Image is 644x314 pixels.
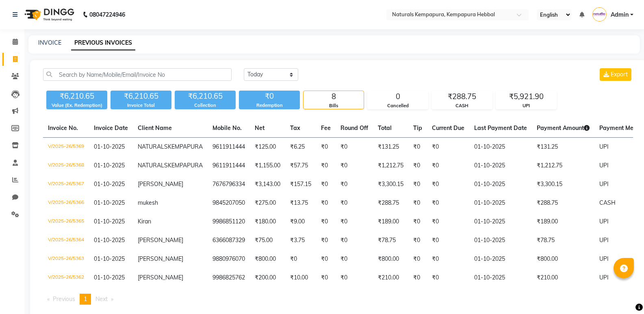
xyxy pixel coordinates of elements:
span: UPI [599,180,609,188]
span: 01-10-2025 [94,180,125,188]
td: ₹0 [408,156,427,175]
td: ₹157.15 [285,175,316,194]
td: ₹0 [427,212,469,231]
span: 01-10-2025 [94,255,125,262]
span: Round Off [340,124,368,132]
td: ₹1,155.00 [250,156,285,175]
span: Export [611,71,628,78]
td: ₹210.00 [532,269,594,287]
td: ₹3,300.15 [373,175,408,194]
span: 01-10-2025 [94,143,125,150]
div: Cancelled [368,102,428,109]
td: ₹180.00 [250,212,285,231]
span: UPI [599,236,609,244]
td: ₹0 [427,269,469,287]
input: Search by Name/Mobile/Email/Invoice No [43,68,232,81]
td: ₹0 [427,231,469,250]
div: Invoice Total [111,102,171,109]
span: UPI [599,143,609,150]
td: 01-10-2025 [469,250,532,269]
img: logo [21,3,76,26]
td: 01-10-2025 [469,138,532,157]
a: PREVIOUS INVOICES [71,36,135,50]
td: ₹189.00 [373,212,408,231]
td: 01-10-2025 [469,194,532,212]
div: 0 [368,91,428,102]
td: ₹0 [427,156,469,175]
img: Admin [592,7,607,22]
a: INVOICE [38,39,61,46]
td: ₹0 [336,269,373,287]
td: ₹6.25 [285,138,316,157]
td: ₹200.00 [250,269,285,287]
td: ₹78.75 [373,231,408,250]
td: ₹800.00 [250,250,285,269]
td: ₹125.00 [250,138,285,157]
span: Current Due [432,124,464,132]
nav: Pagination [43,294,633,305]
span: UPI [599,162,609,169]
span: Total [378,124,392,132]
iframe: chat widget [610,282,636,306]
td: ₹0 [408,231,427,250]
div: Value (Ex. Redemption) [46,102,107,109]
td: 01-10-2025 [469,212,532,231]
td: ₹0 [316,156,336,175]
span: Invoice No. [48,124,78,132]
span: [PERSON_NAME] [138,255,183,262]
td: ₹0 [408,212,427,231]
div: 8 [304,91,364,102]
td: ₹1,212.75 [532,156,594,175]
span: Last Payment Date [474,124,527,132]
button: Export [600,68,631,81]
div: Bills [304,102,364,109]
td: V/2025-26/5366 [43,194,89,212]
span: 01-10-2025 [94,162,125,169]
div: Collection [175,102,236,109]
td: ₹0 [408,250,427,269]
div: UPI [496,102,556,109]
td: V/2025-26/5363 [43,250,89,269]
span: KEMPAPURA [168,162,203,169]
td: ₹800.00 [373,250,408,269]
td: ₹0 [336,138,373,157]
span: Mobile No. [212,124,242,132]
td: ₹275.00 [250,194,285,212]
td: ₹288.75 [373,194,408,212]
td: V/2025-26/5362 [43,269,89,287]
div: ₹0 [239,91,300,102]
td: ₹131.25 [373,138,408,157]
div: Redemption [239,102,300,109]
span: Payment Amount [537,124,590,132]
td: ₹210.00 [373,269,408,287]
span: 01-10-2025 [94,236,125,244]
span: Client Name [138,124,172,132]
td: ₹78.75 [532,231,594,250]
td: 01-10-2025 [469,175,532,194]
td: ₹288.75 [532,194,594,212]
span: Tip [413,124,422,132]
td: ₹800.00 [532,250,594,269]
div: ₹5,921.90 [496,91,556,102]
div: ₹6,210.65 [111,91,171,102]
td: ₹0 [316,194,336,212]
td: 9845207050 [208,194,250,212]
td: ₹0 [336,156,373,175]
span: CASH [599,199,616,206]
td: V/2025-26/5365 [43,212,89,231]
td: ₹3.75 [285,231,316,250]
td: 9986851120 [208,212,250,231]
div: ₹6,210.65 [175,91,236,102]
span: mukesh [138,199,158,206]
td: ₹131.25 [532,138,594,157]
td: 7676796334 [208,175,250,194]
td: ₹0 [408,194,427,212]
td: 01-10-2025 [469,156,532,175]
td: 6366087329 [208,231,250,250]
span: [PERSON_NAME] [138,236,183,244]
td: ₹0 [285,250,316,269]
span: UPI [599,274,609,281]
td: ₹9.00 [285,212,316,231]
td: ₹0 [336,231,373,250]
span: 01-10-2025 [94,218,125,225]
